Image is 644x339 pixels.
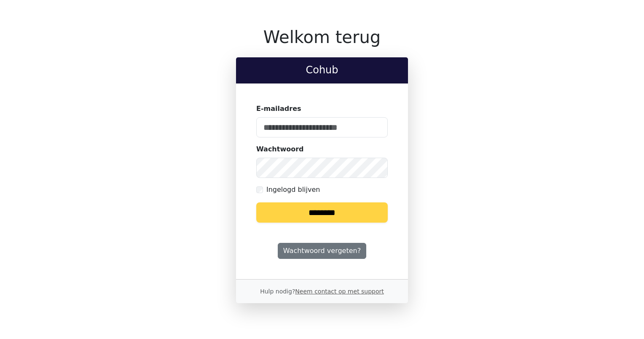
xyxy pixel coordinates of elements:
[266,185,320,195] label: Ingelogd blijven
[278,243,366,259] a: Wachtwoord vergeten?
[256,104,301,114] label: E-mailadres
[256,144,304,154] label: Wachtwoord
[295,288,384,295] a: Neem contact op met support
[260,288,384,295] small: Hulp nodig?
[236,27,408,47] h1: Welkom terug
[243,64,401,76] h2: Cohub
